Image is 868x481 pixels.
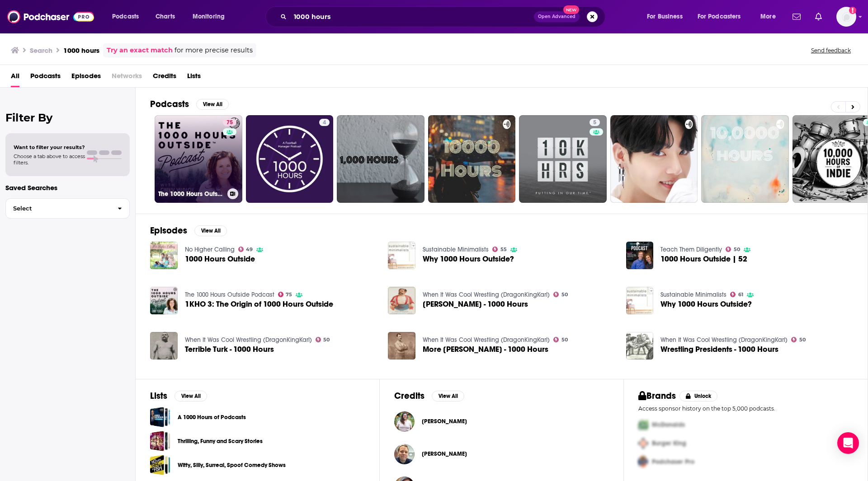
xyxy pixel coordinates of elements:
[11,69,19,87] a: All
[836,7,856,27] button: Show profile menu
[652,421,685,429] span: McDonalds
[726,247,740,252] a: 50
[692,9,754,24] button: open menu
[71,69,101,87] span: Episodes
[394,444,415,464] img: Craig Cohen
[423,246,489,253] a: Sustainable Minimalists
[155,115,242,203] a: 75The 1000 Hours Outside Podcast
[150,98,189,110] h2: Podcasts
[423,346,548,353] span: More [PERSON_NAME] - 1000 Hours
[6,205,110,211] span: Select
[194,225,227,236] button: View All
[641,9,694,24] button: open menu
[538,14,576,19] span: Open Advanced
[156,10,175,23] span: Charts
[754,9,787,24] button: open menu
[563,5,580,14] span: New
[150,390,167,402] h2: Lists
[238,247,253,252] a: 49
[492,247,507,252] a: 55
[150,225,227,236] a: EpisodesView All
[638,405,853,412] p: Access sponsor history on the top 5,000 podcasts.
[679,391,718,402] button: Unlock
[423,346,548,353] a: More Muldoon - 1000 Hours
[660,255,747,263] a: 1000 Hours Outside | 52
[286,293,292,297] span: 75
[175,391,207,402] button: View All
[150,431,170,451] a: Thrilling, Funny and Scary Stories
[150,225,187,236] h2: Episodes
[185,246,235,253] a: No Higher Calling
[394,411,415,432] img: Ginny Yurich
[150,9,180,24] a: Charts
[223,119,236,126] a: 75
[30,69,61,87] span: Podcasts
[760,10,776,23] span: More
[178,412,246,422] a: A 1000 Hours of Podcasts
[186,9,236,24] button: open menu
[626,242,654,269] img: 1000 Hours Outside | 52
[593,118,596,127] span: 5
[423,300,528,308] span: [PERSON_NAME] - 1000 Hours
[193,10,225,23] span: Monitoring
[150,407,170,427] a: A 1000 Hours of Podcasts
[196,99,229,110] button: View All
[7,8,94,25] a: Podchaser - Follow, Share and Rate Podcasts
[150,287,178,314] a: 1KHO 3: The Origin of 1000 Hours Outside
[738,293,743,297] span: 61
[246,248,253,252] span: 49
[388,332,415,360] a: More Muldoon - 1000 Hours
[187,69,201,87] span: Lists
[660,336,788,344] a: When It Was Cool Wrestling (DragonKingKarl)
[635,416,652,434] img: First Pro Logo
[323,338,330,342] span: 50
[394,439,609,468] button: Craig CohenCraig Cohen
[226,118,233,127] span: 75
[388,287,415,314] a: John McMahon - 1000 Hours
[626,332,654,360] img: Wrestling Presidents - 1000 Hours
[178,460,286,470] a: Witty, Silly, Surreal, Spoof Comedy Shows
[553,337,568,342] a: 50
[5,111,130,124] h2: Filter By
[660,300,752,308] a: Why 1000 Hours Outside?
[789,9,804,24] a: Show notifications dropdown
[652,439,686,447] span: Burger King
[5,183,130,192] p: Saved Searches
[423,255,514,263] span: Why 1000 Hours Outside?
[319,119,330,126] a: 4
[422,450,467,458] span: [PERSON_NAME]
[246,115,334,203] a: 4
[837,432,859,454] div: Open Intercom Messenger
[63,46,99,55] h3: 1000 hours
[14,153,85,166] span: Choose a tab above to access filters.
[647,10,683,23] span: For Business
[660,346,778,353] a: Wrestling Presidents - 1000 Hours
[185,300,333,308] a: 1KHO 3: The Origin of 1000 Hours Outside
[150,242,178,269] img: 1000 Hours Outside
[150,98,229,110] a: PodcastsView All
[107,45,173,56] a: Try an exact match
[150,455,170,475] a: Witty, Silly, Surreal, Spoof Comedy Shows
[590,119,600,126] a: 5
[316,337,330,342] a: 50
[175,45,253,56] span: for more precise results
[811,9,826,24] a: Show notifications dropdown
[730,292,743,297] a: 61
[561,293,568,297] span: 50
[836,7,856,27] span: Logged in as AtriaBooks
[561,338,568,342] span: 50
[153,69,176,87] a: Credits
[626,287,654,314] img: Why 1000 Hours Outside?
[432,391,464,402] button: View All
[185,336,312,344] a: When It Was Cool Wrestling (DragonKingKarl)
[178,436,263,446] a: Thrilling, Funny and Scary Stories
[519,115,607,203] a: 5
